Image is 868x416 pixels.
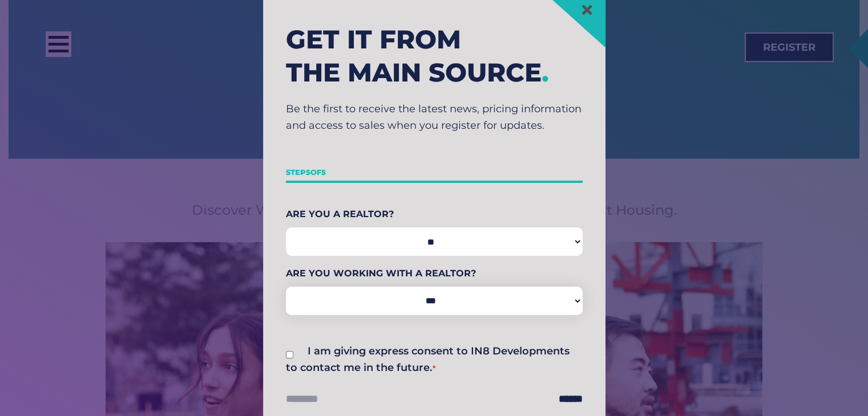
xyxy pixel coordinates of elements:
span: 5 [306,168,310,177]
span: . [542,56,549,88]
p: Step of [286,164,583,181]
span: 5 [321,168,326,177]
label: Are You A Realtor? [286,206,583,223]
label: I am giving express consent to IN8 Developments to contact me in the future. [286,345,570,374]
h2: Get it from the main source [286,23,583,89]
label: Are You Working With A Realtor? [286,265,583,282]
p: Be the first to receive the latest news, pricing information and access to sales when you registe... [286,101,583,134]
